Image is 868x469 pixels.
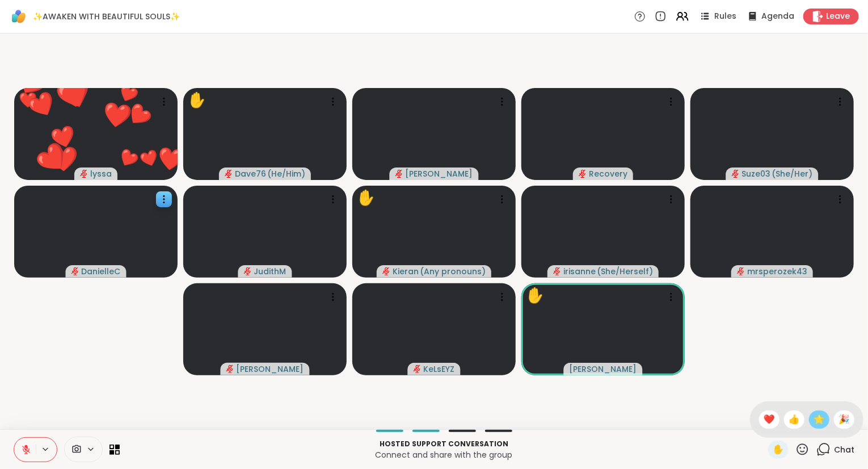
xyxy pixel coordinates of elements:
[147,134,196,183] button: ❤️
[235,168,266,179] span: Dave76
[747,266,807,277] span: mrsperozek43
[188,89,206,111] div: ✋
[9,7,28,26] img: ShareWell Logomark
[570,363,637,375] span: [PERSON_NAME]
[826,11,850,22] span: Leave
[772,168,813,179] span: ( She/Her )
[107,137,149,179] button: ❤️
[742,168,771,179] span: Suze03
[834,444,854,455] span: Chat
[773,443,784,457] span: ✋
[563,266,596,277] span: irisanne
[526,284,544,307] div: ✋
[395,170,403,178] span: audio-muted
[589,168,627,179] span: Recovery
[420,266,486,277] span: ( Any pronouns )
[267,168,305,179] span: ( He/Him )
[382,267,390,275] span: audio-muted
[393,266,419,277] span: Kieran
[112,89,165,142] button: ❤️
[737,267,745,275] span: audio-muted
[90,168,112,179] span: lyssa
[244,267,252,275] span: audio-muted
[579,170,587,178] span: audio-muted
[71,267,79,275] span: audio-muted
[18,123,88,194] button: ❤️
[226,365,234,373] span: audio-muted
[414,365,422,373] span: audio-muted
[814,413,825,426] span: 🌟
[553,267,561,275] span: audio-muted
[82,266,121,277] span: DanielleC
[38,58,111,131] button: ❤️
[127,439,761,449] p: Hosted support conversation
[789,413,800,426] span: 👍
[406,168,473,179] span: [PERSON_NAME]
[761,11,794,22] span: Agenda
[13,76,71,134] button: ❤️
[237,363,304,375] span: [PERSON_NAME]
[838,413,850,426] span: 🎉
[254,266,286,277] span: JudithM
[127,449,761,460] p: Connect and share with the group
[225,170,233,178] span: audio-muted
[732,170,740,178] span: audio-muted
[357,187,375,209] div: ✋
[764,413,775,426] span: ❤️
[714,11,736,22] span: Rules
[33,11,180,22] span: ✨AWAKEN WITH BEAUTIFUL SOULS✨
[597,266,653,277] span: ( She/Herself )
[424,363,455,375] span: KeLsEYZ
